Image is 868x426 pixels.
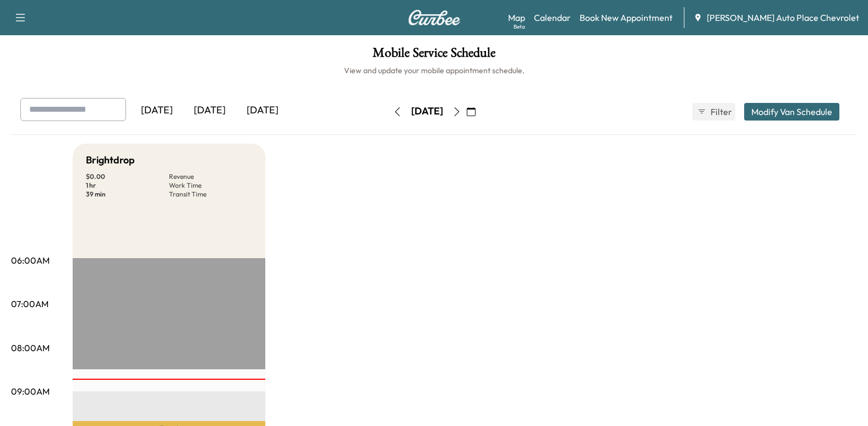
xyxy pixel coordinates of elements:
[86,152,135,168] h5: Brightdrop
[11,341,50,354] p: 08:00AM
[86,190,169,199] p: 39 min
[86,172,169,181] p: $ 0.00
[11,65,857,76] h6: View and update your mobile appointment schedule.
[11,297,48,310] p: 07:00AM
[130,98,183,123] div: [DATE]
[11,385,50,398] p: 09:00AM
[11,46,857,65] h1: Mobile Service Schedule
[169,172,252,181] p: Revenue
[711,105,730,118] span: Filter
[86,181,169,190] p: 1 hr
[408,10,461,25] img: Curbee Logo
[514,23,525,31] div: Beta
[692,103,735,121] button: Filter
[707,11,859,24] span: [PERSON_NAME] Auto Place Chevrolet
[534,11,571,24] a: Calendar
[411,105,443,118] div: [DATE]
[183,98,236,123] div: [DATE]
[11,254,50,267] p: 06:00AM
[169,190,252,199] p: Transit Time
[236,98,289,123] div: [DATE]
[508,11,525,24] a: MapBeta
[580,11,673,24] a: Book New Appointment
[744,103,839,121] button: Modify Van Schedule
[169,181,252,190] p: Work Time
